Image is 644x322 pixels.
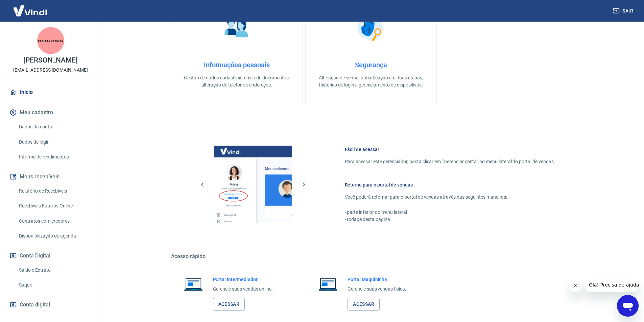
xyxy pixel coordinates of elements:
[569,279,582,292] iframe: Fechar mensagem
[16,214,93,228] a: Contratos com credores
[314,276,342,292] img: Imagem de um notebook aberto
[4,5,57,10] span: Olá! Precisa de ajuda?
[8,169,93,184] button: Meus recebíveis
[16,278,93,292] a: Saque
[16,263,93,277] a: Saldo e Extrato
[345,194,555,201] p: Você poderá retornar para o portal de vendas através das seguintes maneiras:
[316,61,426,69] h4: Segurança
[354,11,388,45] img: Segurança
[182,61,291,69] h4: Informações pessoais
[348,286,406,293] p: Gerencie suas vendas física.
[220,11,254,45] img: Informações pessoais
[617,295,639,317] iframe: Botão para abrir a janela de mensagens
[8,85,93,100] a: Início
[16,184,93,198] a: Relatório de Recebíveis
[16,150,93,164] a: Informe de rendimentos
[16,120,93,134] a: Dados da conta
[214,146,292,223] img: Imagem da dashboard mostrando o botão de gerenciar conta na sidebar no lado esquerdo
[345,216,555,223] p: - rodapé desta página
[213,298,245,311] a: Acessar
[8,0,52,21] img: Vindi
[612,5,636,17] button: Sair
[16,135,93,149] a: Dados de login
[23,57,77,64] p: [PERSON_NAME]
[345,209,555,216] p: - parte inferior do menu lateral
[20,300,50,309] span: Conta digital
[345,181,555,188] h6: Retorne para o portal de vendas
[179,276,208,292] img: Imagem de um notebook aberto
[16,199,93,213] a: Recebíveis Futuros Online
[8,105,93,120] button: Meu cadastro
[345,146,555,153] h6: Fácil de acessar
[213,276,273,283] h6: Portal Intermediador
[8,297,93,312] a: Conta digital
[348,298,380,311] a: Acessar
[316,74,426,89] p: Alteração de senha, autenticação em duas etapas, histórico de logins, gerenciamento de dispositivos.
[171,253,571,260] h5: Acesso rápido
[16,229,93,243] a: Disponibilização de agenda
[37,27,64,54] img: 92d674a2-6738-473f-9dd9-a04cb80781e6.jpeg
[348,276,406,283] h6: Portal Maquininha
[8,248,93,263] button: Conta Digital
[213,286,273,293] p: Gerencie suas vendas online.
[345,158,555,165] p: Para acessar este gerenciador, basta clicar em “Gerenciar conta” no menu lateral do portal de ven...
[182,74,291,89] p: Gestão de dados cadastrais, envio de documentos, alteração de telefone e endereços.
[585,277,639,292] iframe: Mensagem da empresa
[13,67,88,74] p: [EMAIL_ADDRESS][DOMAIN_NAME]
